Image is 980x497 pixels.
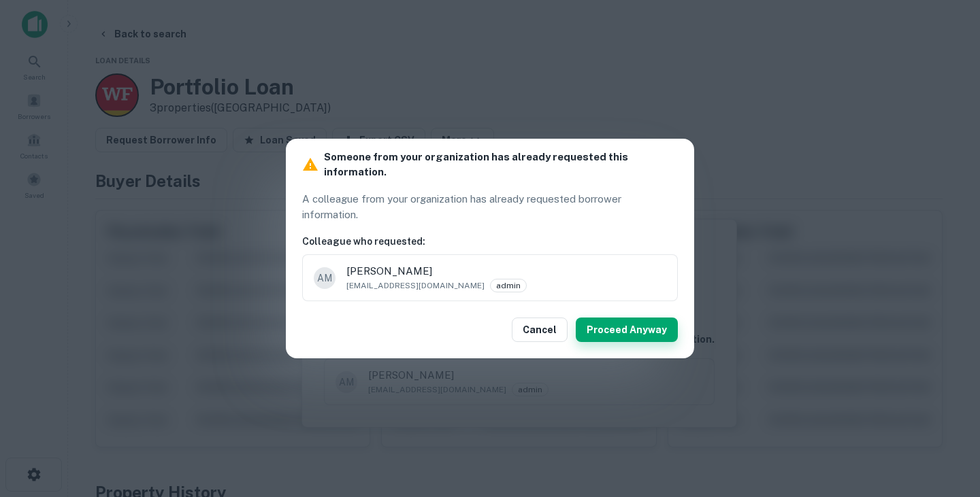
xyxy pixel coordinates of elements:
p: A colleague from your organization has already requested borrower information . [302,191,678,223]
button: Proceed Anyway [576,318,678,342]
button: Cancel [512,318,568,342]
h6: Colleague who requested: [302,234,678,249]
span: [EMAIL_ADDRESS][DOMAIN_NAME] [346,279,485,292]
iframe: Chat Widget [912,388,980,453]
span: admin [491,279,526,292]
div: AM [314,267,336,289]
h6: Someone from your organization has already requested this information. [324,150,678,180]
span: [PERSON_NAME] [346,263,666,279]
